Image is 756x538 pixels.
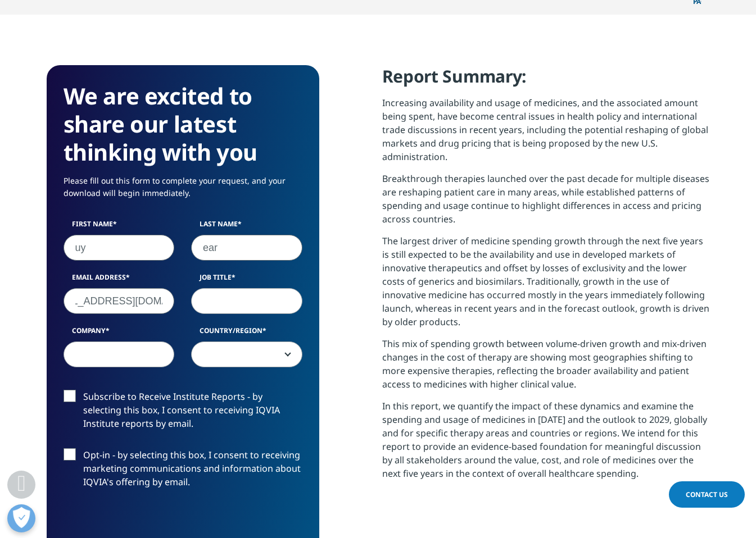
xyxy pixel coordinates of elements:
h4: Report Summary: [382,65,710,96]
p: Increasing availability and usage of medicines, and the associated amount being spent, have becom... [382,96,710,172]
label: Job Title [191,272,302,288]
p: Breakthrough therapies launched over the past decade for multiple diseases are reshaping patient ... [382,172,710,234]
h3: We are excited to share our latest thinking with you [64,82,302,166]
a: Contact Us [669,481,745,508]
label: Email Address [64,272,175,288]
label: Company [64,326,175,341]
p: In this report, we quantify the impact of these dynamics and examine the spending and usage of me... [382,399,710,489]
p: This mix of spending growth between volume-driven growth and mix-driven changes in the cost of th... [382,337,710,399]
label: Subscribe to Receive Institute Reports - by selecting this box, I consent to receiving IQVIA Inst... [64,390,302,436]
label: Country/Region [191,326,302,341]
label: Opt-in - by selecting this box, I consent to receiving marketing communications and information a... [64,448,302,495]
p: The largest driver of medicine spending growth through the next five years is still expected to b... [382,234,710,337]
label: First Name [64,219,175,235]
p: Please fill out this form to complete your request, and your download will begin immediately. [64,175,302,208]
span: Contact Us [686,490,728,499]
label: Last Name [191,219,302,235]
button: Open Preferences [7,504,35,532]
